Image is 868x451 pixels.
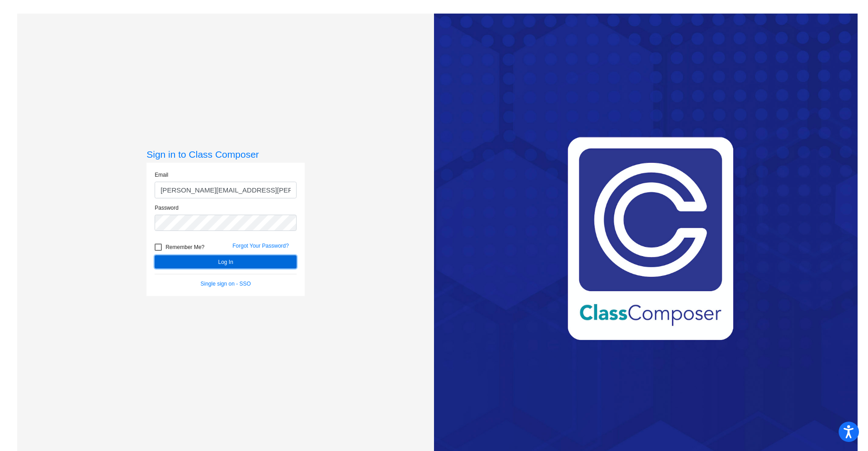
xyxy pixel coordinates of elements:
h3: Sign in to Class Composer [146,149,305,160]
button: Log In [155,255,297,268]
span: Remember Me? [165,242,204,253]
a: Forgot Your Password? [232,243,289,249]
label: Password [155,204,179,212]
label: Email [155,171,168,179]
a: Single sign on - SSO [201,281,251,287]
